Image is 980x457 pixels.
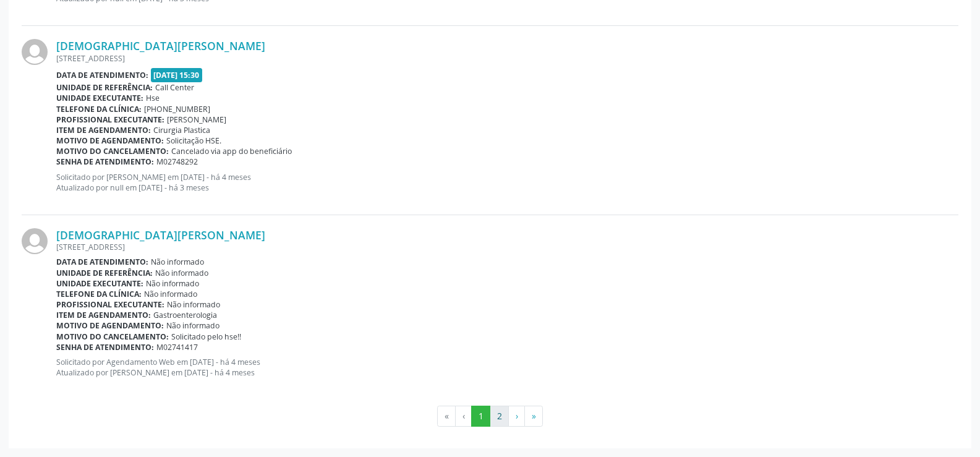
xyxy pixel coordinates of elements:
[153,310,217,320] span: Gastroenterologia
[153,125,210,135] span: Cirurgia Plastica
[508,406,525,427] button: Go to next page
[56,278,143,289] b: Unidade executante:
[22,39,48,65] img: img
[56,331,169,342] b: Motivo do cancelamento:
[151,68,203,82] span: [DATE] 15:30
[56,114,164,125] b: Profissional executante:
[155,268,208,278] span: Não informado
[56,135,164,146] b: Motivo de agendamento:
[144,104,210,114] span: [PHONE_NUMBER]
[56,104,142,114] b: Telefone da clínica:
[167,299,220,310] span: Não informado
[171,146,292,156] span: Cancelado via app do beneficiário
[56,357,958,378] p: Solicitado por Agendamento Web em [DATE] - há 4 meses Atualizado por [PERSON_NAME] em [DATE] - há...
[156,342,198,352] span: M02741417
[166,135,221,146] span: Solicitação HSE.
[146,93,160,103] span: Hse
[524,406,543,427] button: Go to last page
[56,268,153,278] b: Unidade de referência:
[22,406,958,427] ul: Pagination
[56,156,154,167] b: Senha de atendimento:
[490,406,509,427] button: Go to page 2
[56,70,148,80] b: Data de atendimento:
[22,228,48,254] img: img
[56,53,958,64] div: [STREET_ADDRESS]
[155,82,194,93] span: Call Center
[144,289,197,299] span: Não informado
[167,114,226,125] span: [PERSON_NAME]
[56,342,154,352] b: Senha de atendimento:
[156,156,198,167] span: M02748292
[56,125,151,135] b: Item de agendamento:
[56,82,153,93] b: Unidade de referência:
[171,331,241,342] span: Solicitado pelo hse!!
[56,289,142,299] b: Telefone da clínica:
[56,228,265,242] a: [DEMOGRAPHIC_DATA][PERSON_NAME]
[146,278,199,289] span: Não informado
[56,172,958,193] p: Solicitado por [PERSON_NAME] em [DATE] - há 4 meses Atualizado por null em [DATE] - há 3 meses
[56,39,265,53] a: [DEMOGRAPHIC_DATA][PERSON_NAME]
[56,310,151,320] b: Item de agendamento:
[56,146,169,156] b: Motivo do cancelamento:
[151,257,204,267] span: Não informado
[56,257,148,267] b: Data de atendimento:
[56,93,143,103] b: Unidade executante:
[56,242,958,252] div: [STREET_ADDRESS]
[56,320,164,331] b: Motivo de agendamento:
[166,320,219,331] span: Não informado
[471,406,490,427] button: Go to page 1
[56,299,164,310] b: Profissional executante:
